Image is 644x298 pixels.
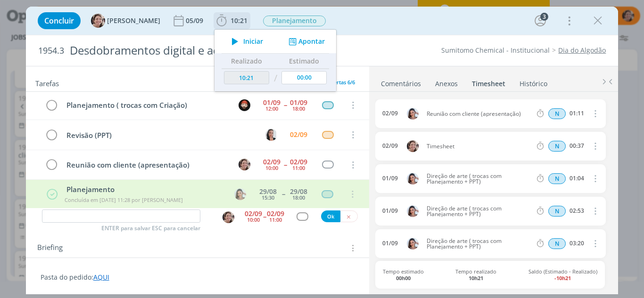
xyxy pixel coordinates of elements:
b: 10h21 [469,274,483,282]
td: / [271,69,279,88]
a: Histórico [519,75,548,89]
img: A [223,211,234,223]
div: Horas normais [548,238,566,249]
div: Horas normais [548,108,566,119]
img: A [91,14,105,28]
span: [PERSON_NAME] [107,17,160,24]
a: AQUI [93,273,109,282]
a: Timesheet [471,75,506,89]
div: 10:00 [265,165,278,170]
img: N [407,238,419,250]
div: Horas normais [548,141,566,152]
div: Planejamento ( trocas com Criação) [63,99,230,111]
div: Horas normais [548,206,566,217]
div: 10:00 [247,217,260,222]
button: Planejamento [263,15,326,27]
a: Comentários [380,75,421,89]
img: N [407,108,419,120]
span: ENTER para salvar ESC para cancelar [101,225,200,232]
div: 02:53 [570,208,584,214]
b: 00h00 [396,274,411,282]
span: -- [282,191,285,197]
button: 3 [533,13,548,28]
span: Tempo estimado [383,268,424,281]
div: 12:00 [265,106,278,111]
span: 10:21 [231,16,248,25]
span: Concluir [44,17,74,24]
img: W [239,99,250,111]
span: Iniciar [243,38,263,45]
div: 18:00 [292,195,305,200]
div: Planejamento [63,184,225,195]
div: 02/09 [290,131,307,138]
p: Pasta do pedido: [41,273,355,282]
div: 3 [540,13,548,21]
div: 01:04 [570,175,584,182]
div: 11:00 [269,217,282,222]
span: Concluída em [DATE] 11:28 por [PERSON_NAME] [65,196,183,203]
div: 01/09 [263,99,281,106]
div: 01/09 [382,240,398,247]
img: A [407,140,419,152]
div: 01/09 [382,208,398,214]
span: Direção de arte ( trocas com Planejamento + PPT) [423,238,536,250]
span: 1954.3 [38,46,64,56]
a: Dia do Algodão [558,46,606,55]
button: A [237,158,251,172]
span: -- [263,212,266,221]
span: -- [284,161,287,168]
div: 18:00 [292,106,305,111]
div: 02/09 [245,210,262,217]
span: Timesheet [423,144,536,149]
button: 10:21 [214,13,250,28]
div: 03:20 [570,240,584,247]
span: N [548,173,566,184]
button: Concluir [38,12,81,29]
div: 02/09 [290,159,307,165]
span: -- [284,102,287,108]
div: 02/09 [382,110,398,117]
span: N [548,141,566,152]
span: N [548,238,566,249]
b: -10h21 [554,274,571,282]
div: Reunião com cliente (apresentação) [63,159,230,171]
span: Abertas 6/6 [327,79,355,86]
div: 05/09 [186,17,205,24]
button: C [264,128,278,142]
div: 02/09 [263,159,281,165]
div: 00:37 [570,143,584,149]
button: A [222,211,235,224]
div: 29/08 [290,188,307,195]
th: Realizado [222,54,272,69]
img: C [265,129,277,141]
div: 11:00 [292,165,305,170]
div: 02/09 [382,143,398,149]
button: Apontar [286,37,325,47]
div: 01:11 [570,110,584,117]
span: Direção de arte ( trocas com Planejamento + PPT) [423,173,536,185]
button: Ok [321,210,340,222]
div: dialog [26,7,619,294]
div: 02/09 [267,210,284,217]
button: W [237,98,251,112]
span: N [548,108,566,119]
span: Planejamento [263,16,326,26]
span: Reunião com cliente (apresentação) [423,111,536,117]
span: N [548,206,566,217]
button: Iniciar [226,35,264,48]
button: A[PERSON_NAME] [91,14,160,28]
span: Direção de arte ( trocas com Planejamento + PPT) [423,206,536,217]
img: A [239,159,250,170]
a: Sumitomo Chemical - Institucional [441,46,550,55]
ul: 10:21 [214,29,337,92]
div: Revisão (PPT) [63,129,257,141]
div: 01/09 [382,175,398,182]
th: Estimado [279,54,329,69]
div: Horas normais [548,173,566,184]
div: Anexos [435,79,458,89]
div: Desdobramentos digital e ação interna [66,39,365,62]
span: Saldo (Estimado - Realizado) [528,268,597,281]
img: N [407,205,419,217]
div: 29/08 [259,188,277,195]
span: Briefing [37,242,63,254]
